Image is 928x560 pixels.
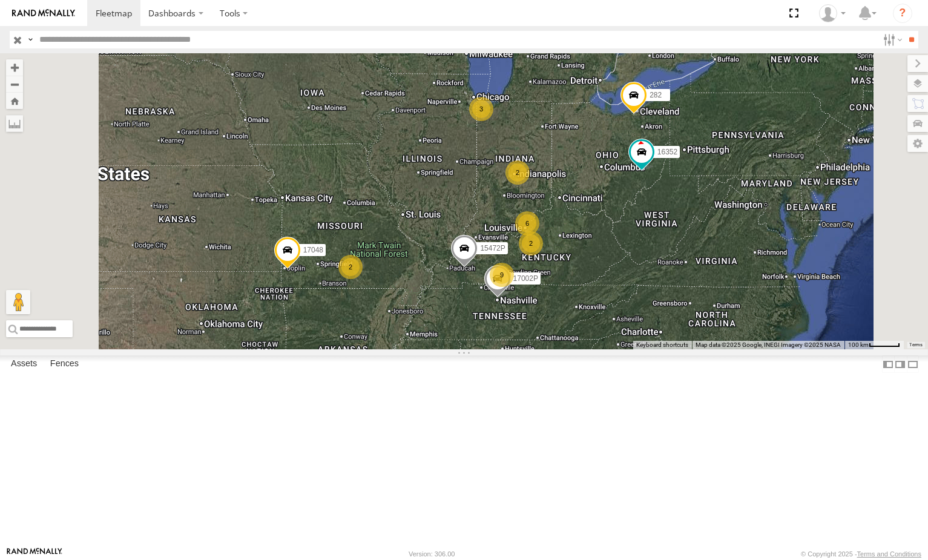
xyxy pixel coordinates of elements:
[6,93,23,109] button: Zoom Home
[696,341,841,348] span: Map data ©2025 Google, INEGI Imagery ©2025 NASA
[7,548,62,560] a: Visit our Website
[5,356,43,373] label: Assets
[6,115,23,132] label: Measure
[469,97,493,121] div: 3
[657,147,677,156] span: 16352
[303,246,323,254] span: 17048
[636,341,688,349] button: Keyboard shortcuts
[650,90,662,99] span: 282
[480,244,505,252] span: 15472P
[878,31,904,48] label: Search Filter Options
[12,9,75,18] img: rand-logo.svg
[519,231,543,255] div: 2
[910,343,923,348] a: Terms (opens in new tab)
[815,4,850,22] div: Paul Withrow
[490,263,514,287] div: 9
[907,135,928,152] label: Map Settings
[505,160,530,185] div: 2
[893,4,912,23] i: ?
[515,211,539,236] div: 6
[513,274,538,283] span: 17002P
[44,356,85,373] label: Fences
[848,341,869,348] span: 100 km
[907,355,919,373] label: Hide Summary Table
[894,355,906,373] label: Dock Summary Table to the Right
[801,550,921,558] div: © Copyright 2025 -
[25,31,35,48] label: Search Query
[409,550,455,558] div: Version: 306.00
[6,290,30,314] button: Drag Pegman onto the map to open Street View
[882,355,894,373] label: Dock Summary Table to the Left
[844,341,904,349] button: Map Scale: 100 km per 48 pixels
[338,255,363,279] div: 2
[6,59,23,76] button: Zoom in
[6,76,23,93] button: Zoom out
[857,550,921,558] a: Terms and Conditions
